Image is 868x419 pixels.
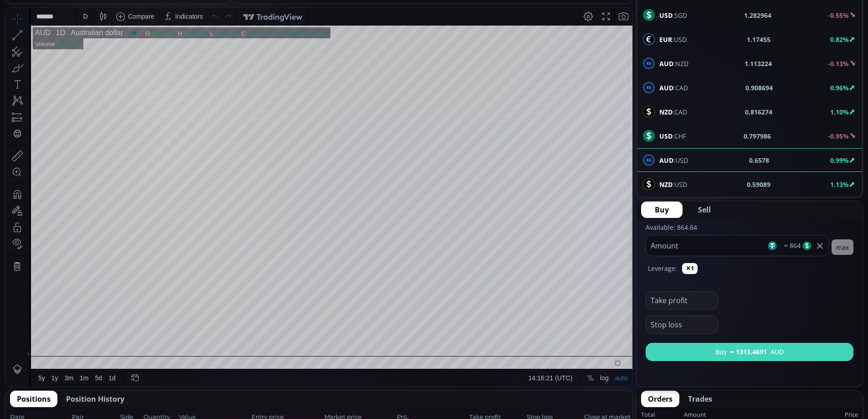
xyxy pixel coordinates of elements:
label: Available: 864.64 [646,223,697,232]
b: 0.59089 [747,180,770,189]
div: 38.797K [53,33,75,40]
div: 5d [90,367,97,374]
div: 5y [33,367,40,374]
span: :SGD [659,10,687,20]
span: :CAD [659,107,687,117]
span: :CAD [659,83,688,93]
label: Leverage: [648,264,677,273]
div: Market open [124,21,133,29]
div:  [8,122,15,130]
b: 1.113224 [745,59,772,68]
span: Positions [17,393,51,404]
span: Sell [698,204,711,215]
b: NZD [659,108,673,116]
div: Australian dollar [60,21,118,29]
div: 1d [103,367,110,374]
div: H [172,22,177,29]
span: Orders [648,393,673,404]
div: 1D [45,21,60,29]
div: Indicators [170,5,198,12]
div: Toggle Log Scale [591,362,606,379]
button: Buy≈ 1313.4691AUD [646,343,853,361]
button: Trades [681,391,719,407]
span: Position History [66,393,124,404]
b: -0.95% [828,132,849,140]
div: Compare [123,5,149,12]
span: Trades [688,393,712,404]
button: Orders [641,391,679,407]
b: 1.10% [830,108,849,116]
b: 1.13% [830,180,849,189]
button: Buy [641,202,683,218]
span: Buy [655,204,669,215]
button: Positions [10,391,57,407]
span: :CHF [659,131,686,141]
div: 1m [74,367,83,374]
div: L [205,22,208,29]
button: ✕1 [682,263,698,274]
div: O [140,22,145,29]
div: Hide Drawings Toolbar [21,340,25,352]
div: 0.658880 [177,22,202,29]
div: AUD [30,21,45,29]
span: :NZD [659,59,688,68]
div: 0.651300 [208,22,233,29]
div: 0.657790 [241,22,265,29]
button: Sell [684,202,724,218]
div: C [236,22,240,29]
div: Go to [122,362,137,379]
span: :USD [659,180,687,189]
div: +0.006020 (+0.92%) [268,22,322,29]
b: -0.55% [828,11,849,20]
div: auto [610,367,622,374]
div: D [77,5,82,12]
button: 14:16:21 (UTC) [520,362,570,379]
b: 0.816274 [745,107,772,117]
div: log [595,367,603,374]
div: 0.651320 [145,22,169,29]
b: 1.17455 [747,35,770,44]
button: Position History [59,391,131,407]
b: 0.96% [830,83,849,92]
div: 3m [59,367,68,374]
b: NZD [659,180,673,189]
span: 14:16:21 (UTC) [523,367,567,374]
div: Toggle Percentage [579,362,591,379]
span: ≈ 864 [781,241,801,250]
b: USD [659,11,673,20]
b: 1.282964 [744,10,771,20]
b: EUR [659,35,672,44]
div: Toggle Auto Scale [606,362,625,379]
b: AUD [659,83,673,92]
b: 0.797986 [744,131,771,141]
b: USD [659,132,673,140]
b: 0.908694 [745,83,773,93]
b: 0.82% [830,35,849,44]
div: Volume [30,33,49,40]
div: 1y [46,367,53,374]
b: ≈ 1313.4691 [730,347,767,357]
b: AUD [659,59,673,68]
span: :USD [659,35,687,44]
b: -0.13% [828,59,849,68]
